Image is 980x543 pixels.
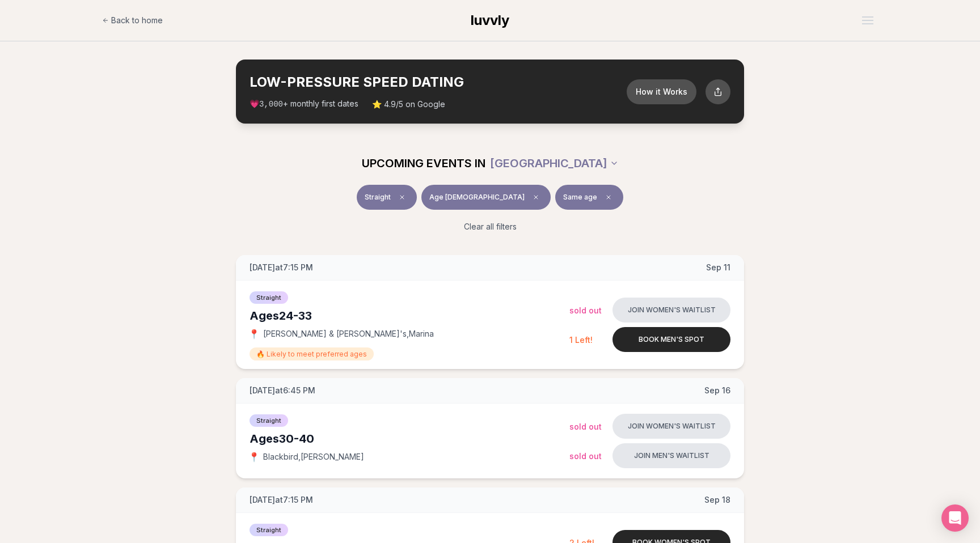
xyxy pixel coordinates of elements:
[421,185,551,210] button: Age [DEMOGRAPHIC_DATA]Clear age
[569,306,602,315] span: Sold Out
[627,79,696,104] button: How it Works
[365,193,391,202] span: Straight
[563,193,597,202] span: Same age
[612,443,730,468] button: Join men's waitlist
[263,328,434,340] span: [PERSON_NAME] & [PERSON_NAME]'s , Marina
[612,414,730,439] button: Join women's waitlist
[250,291,288,304] span: Straight
[250,308,569,324] div: Ages 24-33
[706,262,730,273] span: Sep 11
[471,11,509,29] a: luvvly
[941,504,969,532] div: Open Intercom Messenger
[250,385,315,396] span: [DATE] at 6:45 PM
[529,190,543,204] span: Clear age
[250,347,374,360] span: 🔥 Likely to meet preferred ages
[490,151,619,176] button: [GEOGRAPHIC_DATA]
[704,494,730,506] span: Sep 18
[259,100,283,109] span: 3,000
[704,385,730,396] span: Sep 16
[362,155,485,171] span: UPCOMING EVENTS IN
[250,431,569,447] div: Ages 30-40
[250,98,358,110] span: 💗 + monthly first dates
[372,99,445,110] span: ⭐ 4.9/5 on Google
[250,329,259,338] span: 📍
[569,335,593,345] span: 1 Left!
[612,298,730,323] button: Join women's waitlist
[569,422,602,431] span: Sold Out
[250,494,313,506] span: [DATE] at 7:15 PM
[602,190,615,204] span: Clear preference
[357,185,417,210] button: StraightClear event type filter
[111,15,163,26] span: Back to home
[102,9,163,32] a: Back to home
[429,193,525,202] span: Age [DEMOGRAPHIC_DATA]
[250,73,627,91] h2: LOW-PRESSURE SPEED DATING
[857,12,878,29] button: Open menu
[250,262,313,273] span: [DATE] at 7:15 PM
[471,12,509,28] span: luvvly
[263,451,364,463] span: Blackbird , [PERSON_NAME]
[250,414,288,427] span: Straight
[555,185,623,210] button: Same ageClear preference
[612,327,730,352] button: Book men's spot
[569,451,602,461] span: Sold Out
[395,190,409,204] span: Clear event type filter
[457,214,523,239] button: Clear all filters
[250,524,288,536] span: Straight
[250,452,259,461] span: 📍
